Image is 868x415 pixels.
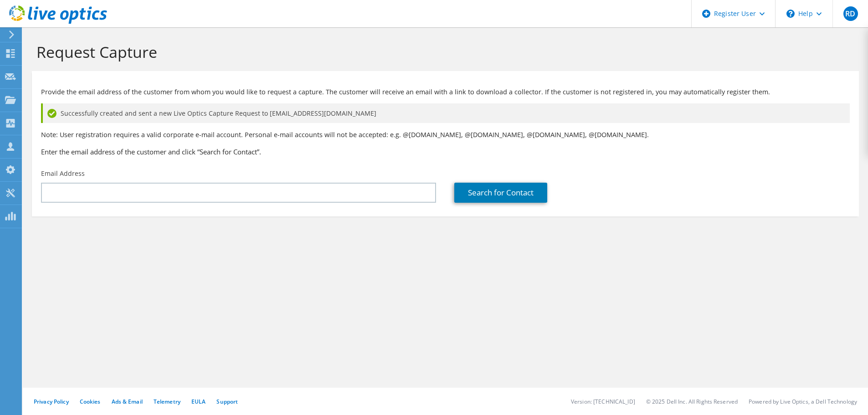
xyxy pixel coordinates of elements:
li: Powered by Live Optics, a Dell Technology [749,398,857,405]
a: Cookies [80,398,101,405]
li: © 2025 Dell Inc. All Rights Reserved [646,398,738,405]
h1: Request Capture [36,42,850,61]
a: Search for Contact [454,183,547,203]
svg: \n [786,10,795,18]
p: Note: User registration requires a valid corporate e-mail account. Personal e-mail accounts will ... [41,130,850,140]
a: Support [216,398,238,405]
a: Privacy Policy [34,398,69,405]
h3: Enter the email address of the customer and click “Search for Contact”. [41,147,850,157]
span: Successfully created and sent a new Live Optics Capture Request to [EMAIL_ADDRESS][DOMAIN_NAME] [61,108,376,118]
li: Version: [TECHNICAL_ID] [571,398,635,405]
span: RD [843,6,858,21]
a: EULA [191,398,205,405]
a: Telemetry [154,398,180,405]
a: Ads & Email [112,398,143,405]
p: Provide the email address of the customer from whom you would like to request a capture. The cust... [41,87,850,97]
label: Email Address [41,169,85,178]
